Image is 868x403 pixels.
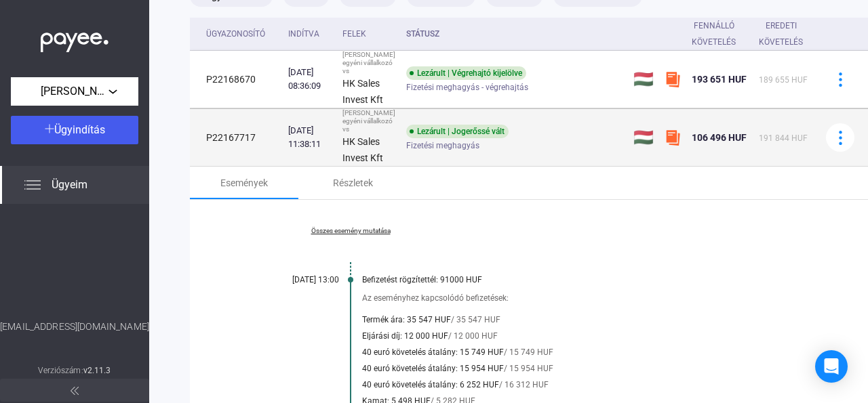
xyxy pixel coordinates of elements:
div: Fennálló követelés [692,18,736,50]
div: Részletek [333,175,373,191]
a: Összes esemény mutatása [258,227,443,235]
div: Felek [342,26,366,42]
strong: HK Sales Invest Kft [342,78,383,105]
strong: v2.11.3 [83,366,111,375]
span: 189 655 HUF [759,75,808,85]
img: more-blue [833,131,848,145]
span: 106 496 HUF [692,132,747,143]
div: Események [220,175,268,191]
strong: HK Sales Invest Kft [342,136,383,163]
span: Fizetési meghagyás [406,137,479,154]
span: Eljárási díj: 12 000 HUF [362,328,448,344]
span: / 16 312 HUF [499,377,549,393]
td: 🇭🇺 [628,109,659,167]
div: Open Intercom Messenger [815,350,848,383]
div: Az eseményhez kapcsolódó befizetések: [362,291,803,305]
img: arrow-double-left-grey.svg [71,387,79,395]
span: / 12 000 HUF [448,328,498,344]
span: / 35 547 HUF [451,312,500,328]
div: Indítva [288,26,332,42]
span: / 15 954 HUF [504,360,553,377]
div: Felek [342,26,395,42]
span: Ügyindítás [54,123,105,136]
div: [PERSON_NAME] egyéni vállalkozó vs [342,51,395,75]
span: Termék ára: 35 547 HUF [362,312,451,328]
td: P22167717 [190,109,283,167]
span: 40 euró követelés átalány: 15 749 HUF [362,344,504,360]
div: [DATE] 11:38:11 [288,124,332,151]
span: / 15 749 HUF [504,344,553,360]
div: Indítva [288,26,319,42]
div: Eredeti követelés [759,18,803,50]
span: 40 euró követelés átalány: 6 252 HUF [362,377,499,393]
div: Fennálló követelés [692,18,748,50]
span: 191 844 HUF [759,133,808,143]
span: Fizetési meghagyás - végrehajtás [406,79,528,96]
div: Lezárult | Jogerőssé vált [406,125,509,138]
img: list.svg [24,177,41,193]
button: more-blue [826,123,854,152]
button: more-blue [826,65,854,93]
div: Lezárult | Végrehajtó kijelölve [406,66,526,80]
button: [PERSON_NAME] egyéni vállalkozó [11,77,138,106]
span: 193 651 HUF [692,74,747,85]
span: 40 euró követelés átalány: 15 954 HUF [362,360,504,377]
img: more-blue [833,72,848,87]
span: Ügyeim [52,177,87,193]
div: Ügyazonosító [206,26,277,42]
img: white-payee-white-dot.svg [41,25,108,53]
button: Ügyindítás [11,116,138,144]
div: [DATE] 13:00 [258,275,339,284]
div: Befizetést rögzítettél: 91000 HUF [362,275,803,284]
th: Státusz [401,18,628,51]
span: [PERSON_NAME] egyéni vállalkozó [41,83,108,100]
img: szamlazzhu-mini [665,129,681,146]
img: plus-white.svg [45,124,54,133]
div: [DATE] 08:36:09 [288,66,332,93]
td: P22168670 [190,51,283,108]
div: Ügyazonosító [206,26,265,42]
div: Eredeti követelés [759,18,815,50]
img: szamlazzhu-mini [665,71,681,87]
div: [PERSON_NAME] egyéni vállalkozó vs [342,109,395,133]
td: 🇭🇺 [628,51,659,108]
